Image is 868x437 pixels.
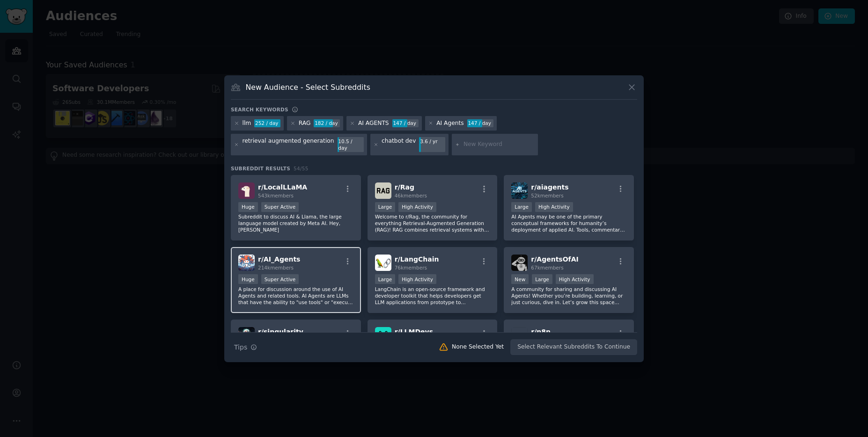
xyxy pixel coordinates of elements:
[238,274,258,284] div: Huge
[375,286,490,306] p: LangChain is an open-source framework and developer toolkit that helps developers get LLM applica...
[375,327,391,343] img: LLMDevs
[231,106,288,113] h3: Search keywords
[294,166,309,171] span: 54 / 55
[234,342,247,352] span: Tips
[532,274,552,284] div: Large
[463,140,535,149] input: New Keyword
[238,255,255,271] img: AI_Agents
[395,183,414,191] span: r/ Rag
[246,82,370,92] h3: New Audience - Select Subreddits
[535,202,573,212] div: High Activity
[531,265,563,270] span: 67k members
[258,265,294,270] span: 214k members
[258,255,300,263] span: r/ AI_Agents
[419,137,445,146] div: 3.6 / yr
[556,274,594,284] div: High Activity
[338,137,364,152] div: 10.5 / day
[392,119,419,128] div: 147 / day
[261,274,299,284] div: Super Active
[238,286,353,306] p: A place for discussion around the use of AI Agents and related tools. AI Agents are LLMs that hav...
[258,328,303,335] span: r/ singularity
[243,119,251,128] div: llm
[358,119,389,128] div: AI AGENTS
[531,183,568,191] span: r/ aiagents
[395,265,427,270] span: 76k members
[243,137,334,152] div: retrieval augmented generation
[398,274,436,284] div: High Activity
[511,202,532,212] div: Large
[375,213,490,233] p: Welcome to r/Rag, the community for everything Retrieval-Augmented Generation (RAG)! RAG combines...
[258,193,294,198] span: 543k members
[375,182,391,199] img: Rag
[531,193,563,198] span: 52k members
[231,165,290,172] span: Subreddit Results
[314,119,340,128] div: 182 / day
[436,119,464,128] div: AI Agents
[511,286,626,306] p: A community for sharing and discussing AI Agents! Whether you’re building, learning, or just curi...
[258,183,307,191] span: r/ LocalLLaMA
[238,182,255,199] img: LocalLLaMA
[238,213,353,233] p: Subreddit to discuss AI & Llama, the large language model created by Meta AI. Hey, [PERSON_NAME]
[375,274,396,284] div: Large
[395,193,427,198] span: 46k members
[261,202,299,212] div: Super Active
[511,213,626,233] p: AI Agents may be one of the primary conceptual frameworks for humanity’s deployment of applied AI...
[467,119,493,128] div: 147 / day
[395,255,439,263] span: r/ LangChain
[254,119,280,128] div: 252 / day
[511,182,528,199] img: aiagents
[511,327,528,343] img: n8n
[375,202,396,212] div: Large
[395,328,433,335] span: r/ LLMDevs
[511,255,528,271] img: AgentsOfAI
[238,202,258,212] div: Huge
[398,202,436,212] div: High Activity
[531,255,578,263] span: r/ AgentsOfAI
[299,119,311,128] div: RAG
[238,327,255,343] img: singularity
[531,328,551,335] span: r/ n8n
[511,274,529,284] div: New
[452,343,504,351] div: None Selected Yet
[231,339,260,356] button: Tips
[382,137,416,152] div: chatbot dev
[375,255,391,271] img: LangChain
